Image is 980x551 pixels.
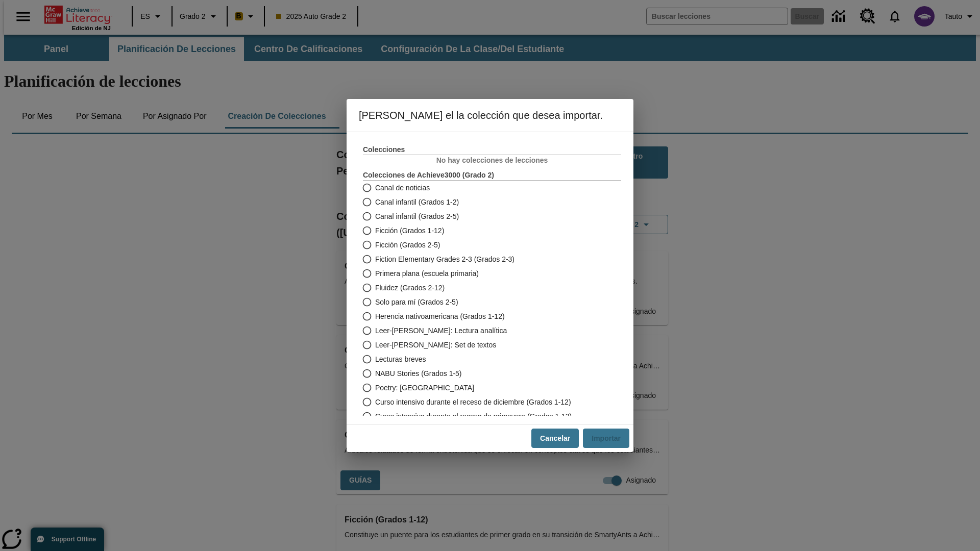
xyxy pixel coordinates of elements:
span: Poetry: [GEOGRAPHIC_DATA] [375,383,474,393]
span: Canal infantil (Grados 2-5) [375,211,459,222]
span: Solo para mí (Grados 2-5) [375,297,458,308]
span: Canal infantil (Grados 1-2) [375,197,459,208]
span: Lecturas breves [375,354,426,365]
h3: Colecciones de Achieve3000 (Grado 2 ) [363,170,621,180]
span: Curso intensivo durante el receso de primavera (Grados 1-12) [375,411,572,422]
span: Canal de noticias [375,183,430,193]
span: Ficción (Grados 1-12) [375,226,444,236]
span: Fluidez (Grados 2-12) [375,283,445,293]
h6: [PERSON_NAME] el la colección que desea importar. [347,99,633,132]
span: Leer-[PERSON_NAME]: Lectura analítica [375,325,507,336]
span: Primera plana (escuela primaria) [375,268,479,279]
span: Fiction Elementary Grades 2-3 (Grados 2-3) [375,254,514,265]
h3: Colecciones [363,144,621,155]
button: Cancelar [531,429,579,448]
span: NABU Stories (Grados 1-5) [375,368,462,379]
span: Leer-[PERSON_NAME]: Set de textos [375,340,496,350]
span: Ficción (Grados 2-5) [375,240,440,251]
p: No hay colecciones de lecciones [363,155,621,166]
span: Herencia nativoamericana (Grados 1-12) [375,311,505,322]
span: Curso intensivo durante el receso de diciembre (Grados 1-12) [375,397,571,408]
